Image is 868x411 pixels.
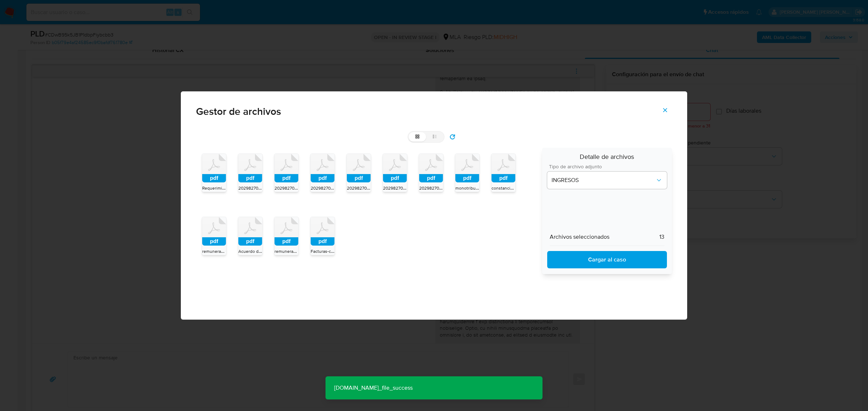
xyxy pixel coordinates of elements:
[238,153,263,192] div: pdf20298270138_011_00002_00000072.pdf
[491,153,516,192] div: pdfconstancia_opcion_monotributo.pdf
[455,153,480,192] div: pdfmonotributo_adhesion.pdf
[383,153,407,192] div: pdf20298270138_011_00002_00000069.pdf
[346,153,371,192] div: pdf20298270138_011_00002_00000071.pdf
[455,184,507,191] span: monotributo_adhesion.pdf
[238,217,263,255] div: pdfAcuerdo de transferencia de fondos.pdf
[549,164,669,169] span: Tipo de archivo adjunto
[274,153,299,192] div: pdf20298270138_011_00002_00000068.pdf
[310,153,335,192] div: pdf20298270138_011_00002_00000070.pdf
[202,184,302,191] span: Requerimiento - MercadoPago - 20-29827013-8.pdf
[419,184,498,191] span: 20298270138_011_00002_00000073.pdf
[310,217,335,255] div: pdfFacturas-compra-vehiculo.pdf
[202,217,226,255] div: pdfremuneracion_202501-Sicyt.pdf
[196,107,672,117] span: Gestor de archivos
[238,247,315,255] span: Acuerdo de transferencia de fondos.pdf
[347,184,425,191] span: 20298270138_011_00002_00000071.pdf
[311,247,369,255] span: Facturas-compra-vehiculo.pdf
[311,184,390,191] span: 20298270138_011_00002_00000070.pdf
[557,252,658,268] span: Cargar al caso
[659,233,664,241] span: 13
[547,172,667,189] button: document types
[274,217,299,255] div: pdfremuneracion_202401-202412-JGM.pdf
[492,184,562,191] span: constancia_opcion_monotributo.pdf
[419,153,443,192] div: pdf20298270138_011_00002_00000073.pdf
[444,131,460,143] button: refresh
[550,233,609,241] span: Archivos seleccionados
[202,153,226,192] div: pdfRequerimiento - MercadoPago - 20-29827013-8.pdf
[547,153,667,164] span: Detalle de archivos
[383,184,463,191] span: 20298270138_011_00002_00000069.pdf
[652,101,678,119] button: Cerrar
[238,184,318,191] span: 20298270138_011_00002_00000072.pdf
[547,251,667,268] button: Descargar
[275,247,352,255] span: remuneracion_202401-202412-JGM.pdf
[552,177,655,184] span: INGRESOS
[202,247,264,255] span: remuneracion_202501-Sicyt.pdf
[275,184,354,191] span: 20298270138_011_00002_00000068.pdf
